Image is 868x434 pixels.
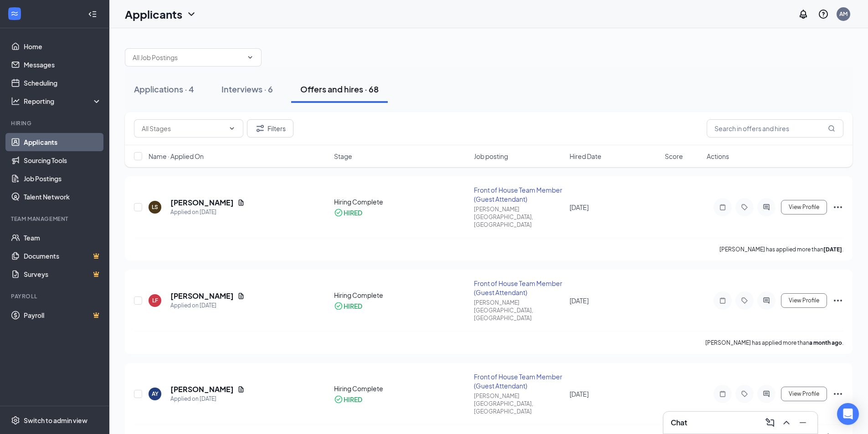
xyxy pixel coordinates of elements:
div: Team Management [11,215,100,223]
div: Hiring Complete [334,197,469,206]
a: Messages [24,56,102,74]
svg: Analysis [11,97,20,106]
button: Minimize [796,415,810,430]
div: HIRED [344,208,362,217]
svg: Filter [255,123,266,134]
h1: Applicants [125,6,182,22]
span: Hired Date [570,152,601,161]
a: DocumentsCrown [24,247,102,265]
h5: [PERSON_NAME] [170,291,234,301]
span: View Profile [789,391,819,397]
div: [PERSON_NAME][GEOGRAPHIC_DATA], [GEOGRAPHIC_DATA] [474,299,564,322]
div: LF [152,296,158,304]
svg: ActiveChat [761,204,772,211]
svg: Document [237,199,245,206]
div: LS [152,203,158,211]
div: Hiring Complete [334,291,469,300]
svg: Document [237,386,245,393]
svg: Settings [11,416,20,425]
span: Job posting [474,152,508,161]
p: [PERSON_NAME] has applied more than . [719,245,843,253]
div: Offers and hires · 68 [300,83,379,95]
svg: MagnifyingGlass [828,125,835,132]
div: Applications · 4 [134,83,194,95]
button: View Profile [781,200,827,214]
svg: ChevronUp [781,417,792,428]
div: Front of House Team Member (Guest Attendant) [474,185,564,204]
div: AM [839,10,847,18]
svg: Ellipses [832,295,843,306]
div: AY [152,390,159,398]
svg: ComposeMessage [765,417,776,428]
a: Home [24,37,102,56]
svg: Note [717,390,728,398]
button: ComposeMessage [763,415,777,430]
b: a month ago [809,339,842,346]
svg: Ellipses [832,388,843,399]
div: Front of House Team Member (Guest Attendant) [474,372,564,390]
svg: CheckmarkCircle [334,208,343,217]
svg: CheckmarkCircle [334,301,343,311]
div: Applied on [DATE] [170,301,245,310]
svg: ChevronDown [228,125,236,132]
h5: [PERSON_NAME] [170,198,234,208]
p: [PERSON_NAME] has applied more than . [705,339,843,347]
span: [DATE] [570,203,589,211]
svg: Notifications [798,9,809,20]
div: Switch to admin view [24,416,87,425]
span: Actions [707,152,729,161]
div: Payroll [11,292,100,300]
div: Applied on [DATE] [170,208,245,217]
div: HIRED [344,395,362,404]
svg: Tag [739,204,750,211]
div: HIRED [344,301,362,311]
b: [DATE] [823,246,842,253]
h3: Chat [671,418,687,428]
span: Score [665,152,683,161]
svg: ActiveChat [761,297,772,304]
a: Talent Network [24,188,102,206]
svg: QuestionInfo [818,9,829,20]
svg: Note [717,204,728,211]
button: Filter Filters [247,119,293,138]
span: Stage [334,152,352,161]
a: Scheduling [24,74,102,92]
span: [DATE] [570,390,589,398]
svg: ChevronDown [247,54,254,61]
a: Sourcing Tools [24,151,102,169]
a: Team [24,229,102,247]
svg: Tag [739,390,750,398]
svg: Ellipses [832,202,843,213]
div: [PERSON_NAME][GEOGRAPHIC_DATA], [GEOGRAPHIC_DATA] [474,392,564,415]
button: View Profile [781,293,827,308]
div: Front of House Team Member (Guest Attendant) [474,279,564,297]
button: ChevronUp [779,415,794,430]
span: View Profile [789,204,819,210]
svg: Note [717,297,728,304]
input: All Stages [142,123,225,133]
input: Search in offers and hires [707,119,843,138]
svg: ChevronDown [186,9,197,20]
div: Applied on [DATE] [170,394,245,403]
a: PayrollCrown [24,306,102,324]
a: SurveysCrown [24,265,102,283]
input: All Job Postings [133,52,243,62]
svg: Tag [739,297,750,304]
svg: WorkstreamLogo [10,9,19,18]
div: Hiring Complete [334,384,469,393]
div: Interviews · 6 [221,83,273,95]
a: Applicants [24,133,102,151]
svg: Collapse [88,10,97,19]
svg: Minimize [797,417,808,428]
svg: Document [237,292,245,300]
svg: CheckmarkCircle [334,395,343,404]
div: Hiring [11,119,100,127]
h5: [PERSON_NAME] [170,384,234,394]
div: Open Intercom Messenger [837,403,859,425]
span: View Profile [789,297,819,304]
button: View Profile [781,387,827,401]
svg: ActiveChat [761,390,772,398]
a: Job Postings [24,169,102,188]
span: Name · Applied On [149,152,204,161]
div: Reporting [24,97,102,106]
